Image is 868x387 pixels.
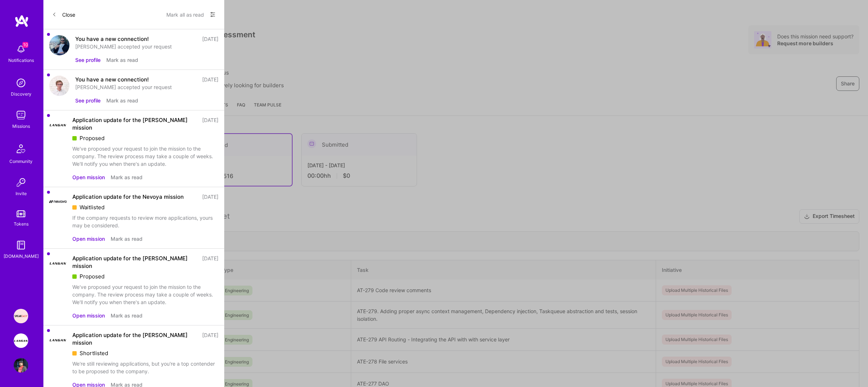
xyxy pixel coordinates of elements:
img: tokens [17,210,25,217]
img: logo [14,14,29,28]
div: Invite [16,190,27,197]
div: [PERSON_NAME] accepted your request [75,83,218,91]
button: Mark as read [106,97,138,104]
button: See profile [75,56,101,64]
button: Open mission [72,312,105,319]
div: Application update for the [PERSON_NAME] mission [72,255,198,270]
div: Shortlisted [72,349,218,357]
div: [DATE] [202,116,218,131]
div: You have a new connection! [75,35,149,43]
img: Company Logo [49,116,67,134]
img: discovery [14,76,28,90]
div: [DATE] [202,193,218,201]
button: Mark as read [111,173,142,181]
img: user avatar [49,76,69,96]
div: We've proposed your request to join the mission to the company. The review process may take a cou... [72,145,218,168]
img: user avatar [49,35,69,55]
button: Mark as read [111,312,142,319]
div: Tokens [14,220,29,228]
div: Application update for the Nevoya mission [72,193,184,201]
img: Company Logo [49,331,67,349]
div: Proposed [72,273,218,280]
img: guide book [14,238,28,252]
button: Mark as read [106,56,138,64]
img: Langan: AI-Copilot for Environmental Site Assessment [14,333,28,348]
button: Mark as read [111,235,142,243]
button: Open mission [72,173,105,181]
a: Speakeasy: Software Engineer to help Customers write custom functions [12,309,30,323]
div: [DATE] [202,331,218,346]
div: Application update for the [PERSON_NAME] mission [72,116,198,131]
button: Close [52,9,75,20]
img: Speakeasy: Software Engineer to help Customers write custom functions [14,309,28,323]
button: Mark all as read [166,9,204,20]
div: [DATE] [202,76,218,83]
div: [DATE] [202,35,218,43]
img: User Avatar [14,358,28,373]
div: Waitlisted [72,203,218,211]
div: Community [9,157,33,165]
div: Application update for the [PERSON_NAME] mission [72,331,198,346]
button: Open mission [72,235,105,243]
img: Company Logo [49,193,67,210]
img: Company Logo [49,255,67,272]
div: You have a new connection! [75,76,149,83]
img: Invite [14,175,28,190]
div: Proposed [72,134,218,142]
div: Missions [12,122,30,130]
div: Discovery [11,90,31,98]
div: We're still reviewing applications, but you're a top contender to be proposed to the company. [72,360,218,375]
a: User Avatar [12,358,30,373]
img: Community [12,140,30,157]
button: See profile [75,97,101,104]
div: [PERSON_NAME] accepted your request [75,43,218,50]
div: [DOMAIN_NAME] [4,252,39,260]
img: teamwork [14,108,28,122]
div: [DATE] [202,255,218,270]
div: If the company requests to review more applications, yours may be considered. [72,214,218,229]
a: Langan: AI-Copilot for Environmental Site Assessment [12,333,30,348]
div: We've proposed your request to join the mission to the company. The review process may take a cou... [72,283,218,306]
